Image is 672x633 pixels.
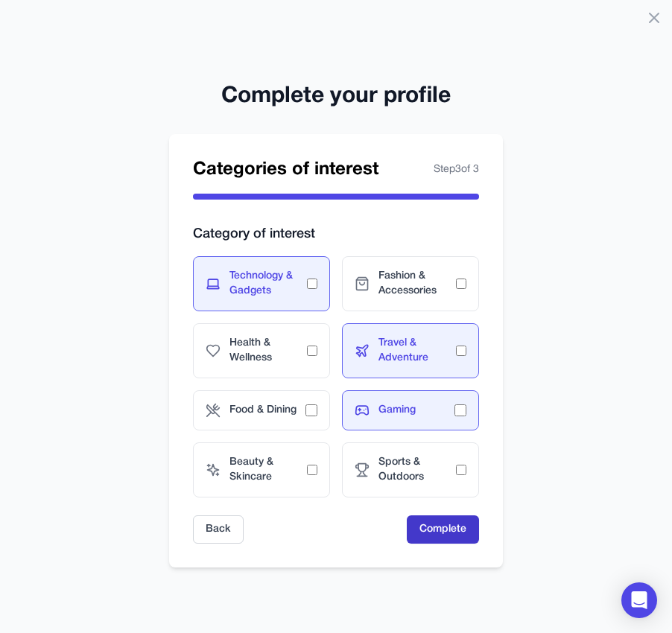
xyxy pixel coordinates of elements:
[193,158,378,182] h2: Categories of interest
[169,83,503,110] h2: Complete your profile
[621,582,657,618] div: Open Intercom Messenger
[229,269,307,299] span: Technology & Gadgets
[378,336,456,366] span: Travel & Adventure
[378,269,456,299] span: Fashion & Accessories
[434,162,479,177] span: Step 3 of 3
[229,403,305,418] span: Food & Dining
[229,336,307,366] span: Health & Wellness
[407,515,479,544] button: Complete
[193,223,479,244] h3: Category of interest
[193,515,244,544] button: Back
[229,455,307,485] span: Beauty & Skincare
[378,403,454,418] span: Gaming
[378,455,456,485] span: Sports & Outdoors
